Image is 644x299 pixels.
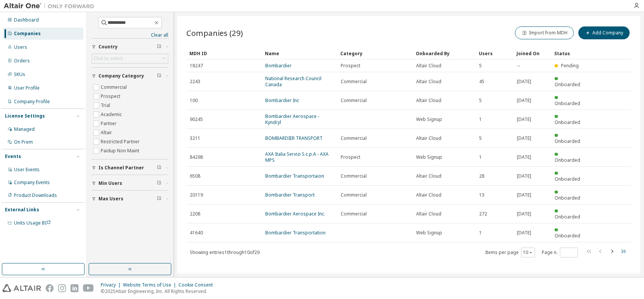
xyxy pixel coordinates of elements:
div: Privacy [101,282,123,288]
span: 45 [479,79,484,85]
button: Company Category [92,68,168,84]
span: Commercial [341,79,367,85]
label: Restricted Partner [101,137,141,146]
span: 5 [479,98,482,104]
label: Altair [101,128,114,137]
span: Units Usage BI [14,220,51,226]
span: Clear filter [157,196,161,202]
span: Clear filter [157,165,161,171]
span: Prospect [341,63,360,69]
div: Orders [14,58,30,64]
p: © 2025 Altair Engineering, Inc. All Rights Reserved. [101,288,217,294]
div: Name [265,47,334,59]
span: Clear filter [157,44,161,50]
div: Onboarded By [416,47,473,59]
a: Bombardier [265,62,292,69]
span: Commercial [341,192,367,198]
div: On Prem [14,139,33,145]
span: Clear filter [157,180,161,186]
span: [DATE] [517,230,531,236]
span: [DATE] [517,116,531,122]
div: SKUs [14,71,25,77]
span: Clear filter [157,73,161,79]
div: Cookie Consent [178,282,217,288]
span: Onboarded [555,138,580,144]
span: Prospect [341,154,360,160]
a: Clear all [92,32,168,38]
div: MDH ID [189,47,259,59]
div: Users [14,44,27,50]
div: Users [479,47,510,59]
span: Min Users [98,180,122,186]
span: Companies (29) [186,28,243,38]
div: Events [5,153,21,160]
span: Onboarded [555,195,580,201]
img: altair_logo.svg [2,284,41,292]
span: Max Users [98,196,123,202]
span: 90245 [190,116,203,122]
span: Altair Cloud [416,79,441,85]
span: Items per page [485,248,535,257]
span: 20119 [190,192,203,198]
div: Company Profile [14,99,50,105]
label: Trial [101,101,112,110]
button: Is Channel Partner [92,160,168,176]
span: Onboarded [555,176,580,182]
div: License Settings [5,113,45,119]
div: Company Events [14,180,50,186]
span: Altair Cloud [416,192,441,198]
div: External Links [5,207,39,213]
span: Commercial [341,135,367,141]
div: Dashboard [14,17,39,23]
span: Commercial [341,211,367,217]
label: Partner [101,119,118,128]
span: [DATE] [517,192,531,198]
span: Onboarded [555,100,580,107]
div: Status [554,47,586,59]
span: [DATE] [517,98,531,104]
span: 100 [190,98,198,104]
span: 28 [479,173,484,179]
button: Import from MDH [515,26,574,39]
span: 1 [479,116,482,122]
span: [DATE] [517,154,531,160]
div: Click to select [94,56,123,62]
span: Onboarded [555,214,580,220]
img: instagram.svg [58,284,66,292]
span: Pending [561,62,579,69]
a: BOMBARDIER TRANSPORT [265,135,323,141]
div: Joined On [516,47,548,59]
button: 10 [523,249,533,256]
span: [DATE] [517,135,531,141]
label: Commercial [101,83,128,92]
span: [DATE] [517,79,531,85]
span: -- [517,63,520,69]
span: Country [98,44,118,50]
img: facebook.svg [46,284,54,292]
button: Min Users [92,175,168,192]
span: Altair Cloud [416,135,441,141]
div: Category [340,47,410,59]
a: Bombardier Transportation [265,229,326,236]
a: Bombardier Aerospace Inc. [265,211,325,217]
span: Company Category [98,73,144,79]
span: 1 [479,154,482,160]
span: Page n. [542,248,578,257]
div: Companies [14,31,41,37]
span: Onboarded [555,81,580,88]
span: Web Signup [416,116,442,122]
span: 272 [479,211,487,217]
span: 6508 [190,173,200,179]
button: Max Users [92,191,168,207]
div: Product Downloads [14,192,57,198]
span: 13 [479,192,484,198]
span: [DATE] [517,173,531,179]
span: Altair Cloud [416,173,441,179]
a: Bombardier Inc [265,97,299,104]
span: 18247 [190,63,203,69]
div: Managed [14,126,35,132]
img: Altair One [4,2,98,10]
span: Is Channel Partner [98,165,144,171]
a: Bombardier Aerospace - Kyndryl [265,113,319,125]
button: Country [92,39,168,55]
